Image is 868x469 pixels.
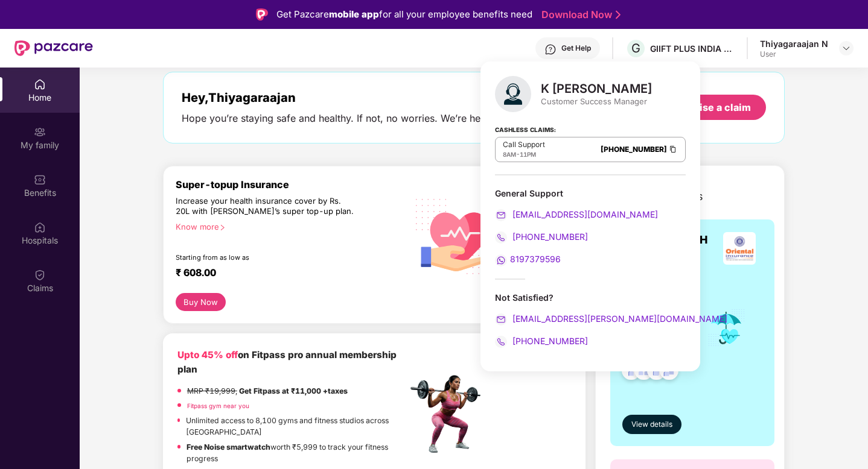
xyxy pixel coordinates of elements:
[329,8,379,20] strong: mobile app
[176,196,356,217] div: Increase your health insurance cover by Rs. 20L with [PERSON_NAME]’s super top-up plan.
[182,90,527,105] div: Hey, Thiyagaraajan
[495,122,556,136] strong: Cashless Claims:
[631,41,640,55] span: G
[561,43,591,53] div: Get Help
[495,231,588,242] a: [PHONE_NUMBER]
[495,254,561,264] a: 8197379596
[841,43,851,53] img: svg+xml;base64,PHN2ZyBpZD0iRHJvcGRvd24tMzJ4MzIiIHhtbG5zPSJodHRwOi8vd3d3LnczLm9yZy8yMDAwL3N2ZyIgd2...
[34,126,46,138] img: svg+xml;base64,PHN2ZyB3aWR0aD0iMjAiIGhlaWdodD0iMjAiIHZpZXdCb3g9IjAgMCAyMCAyMCIgZmlsbD0ibm9uZSIgeG...
[495,76,531,112] img: svg+xml;base64,PHN2ZyB4bWxucz0iaHR0cDovL3d3dy53My5vcmcvMjAwMC9zdmciIHhtbG5zOnhsaW5rPSJodHRwOi8vd3...
[760,38,828,49] div: Thiyagaraajan N
[495,292,686,303] div: Not Satisfied?
[723,232,756,265] img: insurerLogo
[495,254,507,266] img: svg+xml;base64,PHN2ZyB4bWxucz0iaHR0cDovL3d3dy53My5vcmcvMjAwMC9zdmciIHdpZHRoPSIyMCIgaGVpZ2h0PSIyMC...
[182,112,527,125] div: Hope you’re staying safe and healthy. If not, no worries. We’re here to help.
[276,7,532,22] div: Get Pazcare for all your employee benefits need
[622,415,681,434] button: View details
[177,349,397,375] b: on Fitpass pro annual membership plan
[34,221,46,233] img: svg+xml;base64,PHN2ZyBpZD0iSG9zcGl0YWxzIiB4bWxucz0iaHR0cDovL3d3dy53My5vcmcvMjAwMC9zdmciIHdpZHRoPS...
[187,442,270,452] strong: Free Noise smartwatch
[495,313,507,326] img: svg+xml;base64,PHN2ZyB4bWxucz0iaHR0cDovL3d3dy53My5vcmcvMjAwMC9zdmciIHdpZHRoPSIyMCIgaGVpZ2h0PSIyMC...
[631,419,672,430] span: View details
[176,222,400,230] div: Know more
[688,101,751,114] div: Raise a claim
[510,254,561,264] span: 8197379596
[541,8,617,21] a: Download Now
[177,349,238,360] b: Upto 45% off
[495,187,686,266] div: General Support
[503,151,516,158] span: 8AM
[616,8,621,21] img: Stroke
[495,209,658,219] a: [EMAIL_ADDRESS][DOMAIN_NAME]
[650,43,735,54] div: GIIFT PLUS INDIA PRIVATE LIMITED
[707,308,746,348] img: icon
[407,372,491,456] img: fpp.png
[520,151,536,158] span: 11PM
[510,336,588,346] span: [PHONE_NUMBER]
[495,209,507,221] img: svg+xml;base64,PHN2ZyB4bWxucz0iaHR0cDovL3d3dy53My5vcmcvMjAwMC9zdmciIHdpZHRoPSIyMCIgaGVpZ2h0PSIyMC...
[510,209,658,219] span: [EMAIL_ADDRESS][DOMAIN_NAME]
[176,253,356,262] div: Starting from as low as
[186,415,407,438] p: Unlimited access to 8,100 gyms and fitness studios across [GEOGRAPHIC_DATA]
[176,293,226,311] button: Buy Now
[495,313,727,324] a: [EMAIL_ADDRESS][PERSON_NAME][DOMAIN_NAME]
[239,386,348,395] strong: Get Fitpass at ₹11,000 +taxes
[510,313,727,324] span: [EMAIL_ADDRESS][PERSON_NAME][DOMAIN_NAME]
[601,145,667,154] a: [PHONE_NUMBER]
[495,336,507,348] img: svg+xml;base64,PHN2ZyB4bWxucz0iaHR0cDovL3d3dy53My5vcmcvMjAwMC9zdmciIHdpZHRoPSIyMCIgaGVpZ2h0PSIyMC...
[760,49,828,59] div: User
[495,292,686,348] div: Not Satisfied?
[503,140,545,150] p: Call Support
[541,81,652,96] div: K [PERSON_NAME]
[495,231,507,244] img: svg+xml;base64,PHN2ZyB4bWxucz0iaHR0cDovL3d3dy53My5vcmcvMjAwMC9zdmciIHdpZHRoPSIyMCIgaGVpZ2h0PSIyMC...
[34,269,46,281] img: svg+xml;base64,PHN2ZyBpZD0iQ2xhaW0iIHhtbG5zPSJodHRwOi8vd3d3LnczLm9yZy8yMDAwL3N2ZyIgd2lkdGg9IjIwIi...
[34,174,46,186] img: svg+xml;base64,PHN2ZyBpZD0iQmVuZWZpdHMiIHhtbG5zPSJodHRwOi8vd3d3LnczLm9yZy8yMDAwL3N2ZyIgd2lkdGg9Ij...
[503,150,545,159] div: -
[187,386,237,395] del: MRP ₹19,999,
[176,266,395,281] div: ₹ 608.00
[495,187,686,199] div: General Support
[219,224,226,231] span: right
[34,78,46,90] img: svg+xml;base64,PHN2ZyBpZD0iSG9tZSIgeG1sbnM9Imh0dHA6Ly93d3cudzMub3JnLzIwMDAvc3ZnIiB3aWR0aD0iMjAiIG...
[495,336,588,346] a: [PHONE_NUMBER]
[544,43,557,55] img: svg+xml;base64,PHN2ZyBpZD0iSGVscC0zMngzMiIgeG1sbnM9Imh0dHA6Ly93d3cudzMub3JnLzIwMDAvc3ZnIiB3aWR0aD...
[187,402,249,409] a: Fitpass gym near you
[668,144,678,154] img: Clipboard Icon
[541,96,652,107] div: Customer Success Manager
[176,178,407,190] div: Super-topup Insurance
[510,231,588,242] span: [PHONE_NUMBER]
[14,40,93,56] img: New Pazcare Logo
[407,185,507,286] img: svg+xml;base64,PHN2ZyB4bWxucz0iaHR0cDovL3d3dy53My5vcmcvMjAwMC9zdmciIHhtbG5zOnhsaW5rPSJodHRwOi8vd3...
[187,441,407,465] p: worth ₹5,999 to track your fitness progress
[256,8,268,20] img: Logo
